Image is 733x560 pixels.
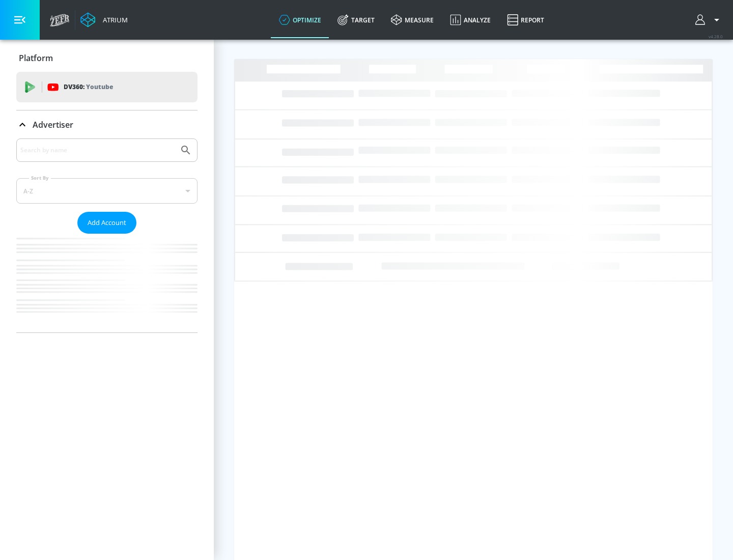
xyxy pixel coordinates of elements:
a: measure [383,2,442,38]
p: Platform [19,52,53,64]
p: Advertiser [33,119,73,130]
a: optimize [271,2,329,38]
div: Advertiser [16,110,198,139]
p: Youtube [86,81,113,92]
p: DV360: [64,81,113,93]
label: Sort By [29,175,51,181]
span: v 4.28.0 [709,34,723,39]
div: DV360: Youtube [16,72,198,102]
input: Search by name [20,144,175,157]
a: Analyze [442,2,499,38]
div: Atrium [99,15,128,24]
a: Target [329,2,383,38]
span: Add Account [88,217,126,229]
button: Add Account [77,212,136,234]
div: Platform [16,44,198,72]
nav: list of Advertiser [16,234,198,332]
div: A-Z [16,178,198,204]
div: Advertiser [16,138,198,332]
a: Report [499,2,552,38]
a: Atrium [80,12,128,27]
